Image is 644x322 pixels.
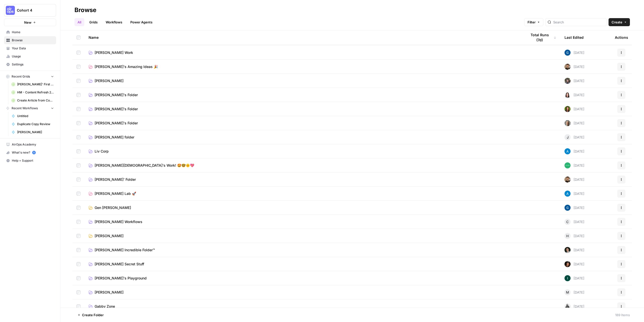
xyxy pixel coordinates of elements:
[89,205,519,210] a: Gen [PERSON_NAME]
[4,19,56,26] button: New
[17,114,54,118] span: Untitled
[17,90,54,95] span: HM - Content Refresh 28.07 Grid
[17,8,47,13] span: Cohort 4
[95,247,155,253] span: [PERSON_NAME] Incredible Folder™
[17,122,54,126] span: Duplicate Copy Review
[4,149,56,157] button: What's new? 5
[615,312,630,317] div: 189 Items
[4,140,56,149] a: AirOps Academy
[95,233,124,238] span: [PERSON_NAME]
[565,205,584,211] div: [DATE]
[17,130,54,134] span: [PERSON_NAME]
[4,157,56,165] button: Help + Support
[95,177,136,182] span: [PERSON_NAME]' Folder
[566,233,569,238] span: H
[89,276,519,281] a: [PERSON_NAME]'s Playground
[4,28,56,36] a: Home
[89,304,519,309] a: Gabby Zone
[89,177,519,182] a: [PERSON_NAME]' Folder
[9,88,56,96] a: HM - Content Refresh 28.07 Grid
[89,191,519,196] a: [PERSON_NAME] Lab 🚀​
[12,46,54,51] span: Your Data
[74,6,96,14] div: Browse
[565,219,584,225] div: [DATE]
[82,312,104,317] span: Create Folder
[565,64,571,70] img: 36rz0nf6lyfqsoxlb67712aiq2cf
[89,247,519,253] a: [PERSON_NAME] Incredible Folder™
[12,142,54,147] span: AirOps Academy
[565,78,584,84] div: [DATE]
[127,18,155,26] a: Power Agents
[565,120,571,126] img: gu5g8y9jsekcembax66c8wpadzkt
[565,191,584,197] div: [DATE]
[17,98,54,103] span: Create Article from Content Brief - Fork Grid
[565,148,584,154] div: [DATE]
[565,148,571,154] img: o3cqybgnmipr355j8nz4zpq1mc6x
[95,262,144,267] span: [PERSON_NAME] Secret Stuff
[565,162,584,168] div: [DATE]
[565,303,571,309] img: m70zlhe6w7gfn64z17m5qeta87tg
[89,233,519,238] a: [PERSON_NAME]
[24,20,31,25] span: New
[565,247,571,253] img: zsdz9h42duxklw17pohxeg8yfib8
[565,289,584,295] div: [DATE]
[33,151,34,154] text: 5
[95,276,147,281] span: [PERSON_NAME]'s Playground
[4,4,56,17] button: Workspace: Cohort 4
[615,30,628,44] div: Actions
[566,290,569,295] span: M
[9,80,56,88] a: [PERSON_NAME]' First Flow Grid
[89,121,519,126] a: [PERSON_NAME]'s Folder
[4,104,56,112] button: Recent Workflows
[12,74,30,79] span: Recent Grids
[528,20,536,25] span: Filter
[12,106,38,111] span: Recent Workflows
[95,149,109,154] span: Liv Corp
[12,38,54,43] span: Browse
[4,52,56,60] a: Usage
[17,82,54,87] span: [PERSON_NAME]' First Flow Grid
[565,64,584,70] div: [DATE]
[565,205,571,211] img: qd2a6s3w5hfdcqb82ik0wk3no9aw
[524,18,543,26] button: Filter
[565,92,584,98] div: [DATE]
[4,44,56,52] a: Your Data
[565,106,571,112] img: 5os6fqfoz3fj3famzncg4cvo6d4f
[95,135,134,140] span: [PERSON_NAME] folder
[74,311,107,319] button: Create Folder
[565,247,584,253] div: [DATE]
[95,78,124,83] span: [PERSON_NAME]
[95,64,158,69] span: [PERSON_NAME]'s Amazing Ideas 🎉
[12,62,54,67] span: Settings
[95,92,138,97] span: [PERSON_NAME]'s Folder
[565,30,584,44] div: Last Edited
[89,219,519,224] a: [PERSON_NAME] Workflows
[95,191,136,196] span: [PERSON_NAME] Lab 🚀​
[565,134,584,140] div: [DATE]
[566,219,569,224] span: C
[565,176,584,183] div: [DATE]
[4,36,56,44] a: Browse
[612,20,622,25] span: Create
[89,92,519,97] a: [PERSON_NAME]'s Folder
[565,176,571,183] img: 36rz0nf6lyfqsoxlb67712aiq2cf
[565,106,584,112] div: [DATE]
[6,6,15,15] img: Cohort 4 Logo
[9,128,56,136] a: [PERSON_NAME]
[32,151,36,154] a: 5
[89,262,519,267] a: [PERSON_NAME] Secret Stuff
[89,78,519,83] a: [PERSON_NAME]
[12,158,54,163] span: Help + Support
[4,73,56,80] button: Recent Grids
[567,135,569,140] span: J
[89,106,519,112] a: [PERSON_NAME]'s Folder
[95,163,194,168] span: [PERSON_NAME][DEMOGRAPHIC_DATA]'s Work! 🤩🤓🌞💖
[565,233,584,239] div: [DATE]
[565,50,571,56] img: qd2a6s3w5hfdcqb82ik0wk3no9aw
[95,106,138,112] span: [PERSON_NAME]'s Folder
[89,149,519,154] a: Liv Corp
[95,290,124,295] span: [PERSON_NAME]
[565,191,571,197] img: o3cqybgnmipr355j8nz4zpq1mc6x
[103,18,125,26] a: Workflows
[565,78,571,84] img: maow1e9ocotky9esmvpk8ol9rk58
